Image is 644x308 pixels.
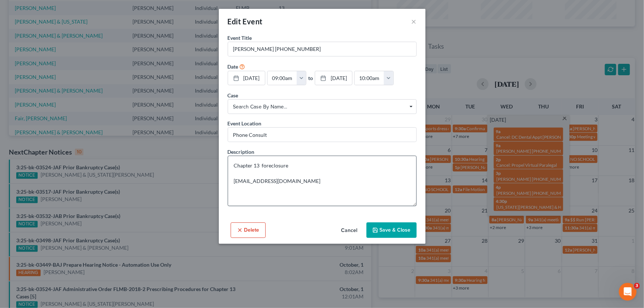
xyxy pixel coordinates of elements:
[228,120,262,127] label: Event Location
[268,71,297,85] input: -- : --
[411,17,417,26] button: ×
[355,71,384,85] input: -- : --
[335,223,364,238] button: Cancel
[228,128,416,142] input: Enter location...
[228,17,263,26] span: Edit Event
[228,63,238,70] label: Date
[231,222,266,238] button: Delete
[315,71,352,85] a: [DATE]
[228,99,417,114] span: Select box activate
[634,283,640,289] span: 3
[228,71,265,85] a: [DATE]
[366,222,417,238] button: Save & Close
[228,42,416,56] input: Enter event name...
[228,91,238,99] label: Case
[228,35,252,41] span: Event Title
[308,74,313,82] label: to
[233,103,411,111] span: Search case by name...
[228,148,255,156] label: Description
[619,283,637,301] iframe: Intercom live chat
